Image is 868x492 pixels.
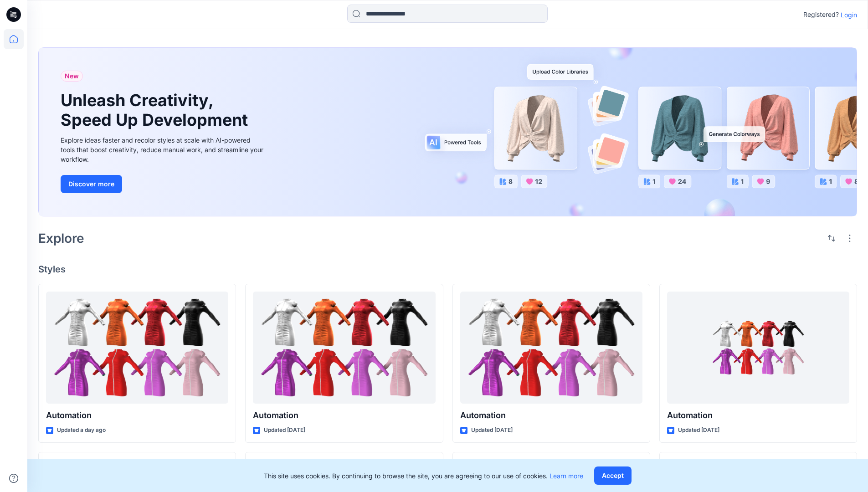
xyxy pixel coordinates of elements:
[253,292,435,404] a: Automation
[61,175,122,193] button: Discover more
[61,91,252,130] h1: Unleash Creativity, Speed Up Development
[264,425,305,435] p: Updated [DATE]
[678,425,719,435] p: Updated [DATE]
[550,472,583,480] a: Learn more
[594,466,632,485] button: Accept
[38,264,857,275] h4: Styles
[46,409,228,422] p: Automation
[667,292,849,404] a: Automation
[667,409,849,422] p: Automation
[460,409,642,422] p: Automation
[803,9,839,20] p: Registered?
[471,425,513,435] p: Updated [DATE]
[61,135,266,164] div: Explore ideas faster and recolor styles at scale with AI-powered tools that boost creativity, red...
[65,71,79,82] span: New
[841,10,857,20] p: Login
[57,425,106,435] p: Updated a day ago
[460,292,642,404] a: Automation
[253,409,435,422] p: Automation
[264,471,583,481] p: This site uses cookies. By continuing to browse the site, you are agreeing to our use of cookies.
[38,231,84,246] h2: Explore
[61,175,266,193] a: Discover more
[46,292,228,404] a: Automation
